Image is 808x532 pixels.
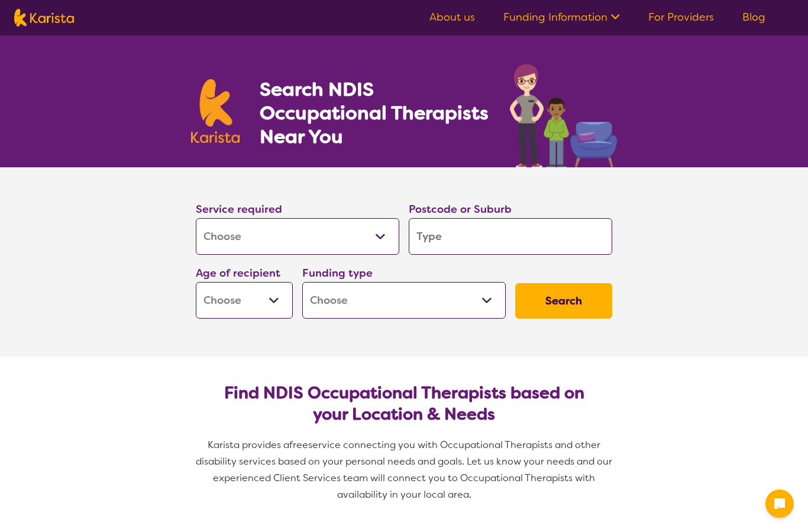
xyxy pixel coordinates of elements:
span: free [289,439,308,451]
a: Blog [742,10,765,24]
a: About us [429,10,475,24]
label: Service required [196,202,282,216]
span: Karista provides a [208,439,289,451]
label: Age of recipient [196,266,280,280]
a: For Providers [648,10,714,24]
img: Karista logo [191,79,240,143]
img: occupational-therapy [510,64,617,167]
h1: Search NDIS Occupational Therapists Near You [260,77,490,148]
a: Funding Information [503,10,620,24]
h2: Find NDIS Occupational Therapists based on your Location & Needs [205,382,603,425]
span: service connecting you with Occupational Therapists and other disability services based on your p... [196,439,615,501]
button: Search [515,283,612,319]
img: Karista logo [14,9,74,27]
label: Funding type [302,266,373,280]
label: Postcode or Suburb [409,202,512,216]
input: Type [409,218,612,255]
